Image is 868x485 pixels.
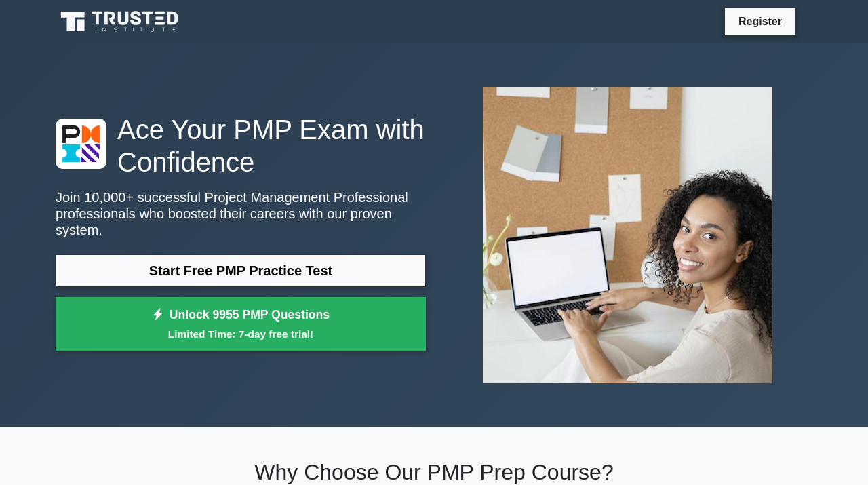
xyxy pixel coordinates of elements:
[56,189,426,238] p: Join 10,000+ successful Project Management Professional professionals who boosted their careers w...
[56,459,812,485] h2: Why Choose Our PMP Prep Course?
[73,326,409,342] small: Limited Time: 7-day free trial!
[730,13,790,30] a: Register
[56,113,426,178] h1: Ace Your PMP Exam with Confidence
[56,297,426,351] a: Unlock 9955 PMP QuestionsLimited Time: 7-day free trial!
[56,254,426,287] a: Start Free PMP Practice Test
